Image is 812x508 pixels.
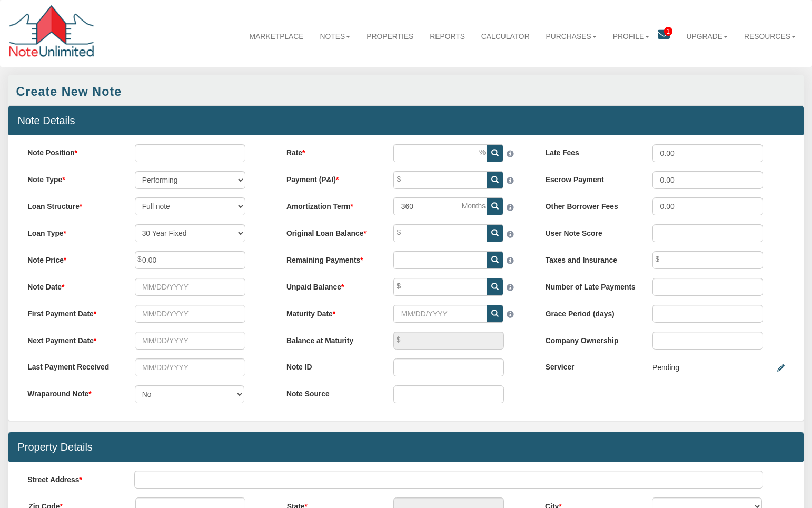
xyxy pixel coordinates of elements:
label: Maturity Date [278,305,384,320]
label: Next Payment Date [18,332,125,346]
input: MM/DD/YYYY [135,332,245,350]
label: Last Payment Received [18,358,125,373]
h4: Note Details [17,115,794,126]
label: Note Position [18,144,125,159]
label: Note Type [18,171,125,186]
label: First Payment Date [18,305,125,320]
label: Other Borrower Fees [537,197,643,212]
label: Servicer [537,358,643,373]
label: Company Ownership [537,332,643,346]
a: Reports [422,23,473,50]
label: Unpaid Balance [278,278,384,293]
div: Pending [652,358,679,377]
a: Notes [312,23,359,50]
label: Late Fees [537,144,643,159]
a: Upgrade [678,23,736,50]
label: Taxes and Insurance [537,251,643,266]
input: MM/DD/YYYY [393,305,487,323]
label: Wraparound Note [18,385,125,400]
a: 1 [658,23,678,51]
label: Balance at Maturity [278,332,384,346]
label: Remaining Payments [278,251,384,266]
input: MM/DD/YYYY [135,305,245,323]
a: Resources [736,23,804,50]
label: Note Date [18,278,125,293]
a: Profile [605,23,657,50]
label: Street Address [18,471,125,485]
label: Original Loan Balance [278,224,384,239]
label: Note Source [278,385,384,400]
input: MM/DD/YYYY [135,278,245,296]
label: Number of Late Payments [537,278,643,293]
input: MM/DD/YYYY [135,358,245,376]
label: Escrow Payment [537,171,643,186]
label: Loan Structure [18,197,125,212]
h4: Property Details [17,441,794,453]
a: Calculator [473,23,538,50]
label: Note Price [18,251,125,266]
label: Note ID [278,358,384,373]
input: This field can contain only numeric characters [393,144,487,162]
a: Marketplace [241,23,312,50]
a: Properties [359,23,422,50]
label: Amortization Term [278,197,384,212]
label: Grace Period (days) [537,305,643,320]
label: Loan Type [18,224,125,239]
label: Payment (P&I) [278,171,384,186]
span: 1 [664,27,672,36]
a: Purchases [538,23,605,50]
div: Create New Note [16,83,122,101]
label: Rate [278,144,384,159]
label: User Note Score [537,224,643,239]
